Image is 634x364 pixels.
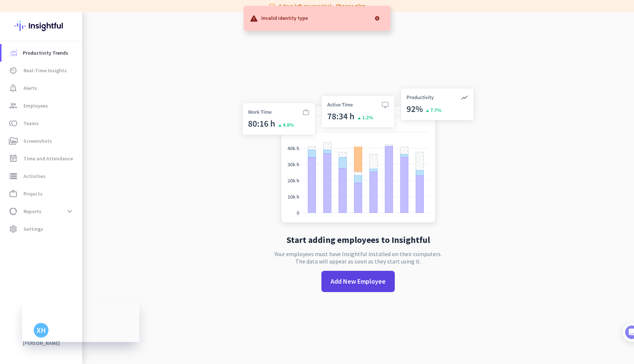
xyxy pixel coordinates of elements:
[9,225,18,233] i: settings
[1,114,82,132] a: tollTeams
[1,132,82,150] a: perm_mediaScreenshots
[269,2,276,10] i: label
[331,277,386,286] span: Add New Employee
[1,44,82,62] a: menu-itemProductivity Trends
[1,79,82,97] a: notification_importantAlerts
[23,48,68,57] span: Productivity Trends
[23,154,73,163] span: Time and Attendance
[237,84,480,230] img: no-search-results
[9,189,18,198] i: work_outline
[9,154,18,163] i: event_note
[1,185,82,203] a: work_outlineProjects
[9,207,18,216] i: data_usage
[23,207,41,216] span: Reports
[23,119,39,128] span: Teams
[23,136,52,145] span: Screenshots
[274,250,442,265] p: Your employees must have Insightful installed on their computers. The data will appear as soon as...
[1,220,82,238] a: settingsSettings
[1,97,82,114] a: groupEmployees
[23,189,43,198] span: Projects
[14,12,68,40] img: Insightful logo
[23,172,45,181] span: Activities
[23,84,37,92] span: Alerts
[22,300,139,342] iframe: Insightful Status
[9,66,18,75] i: av_timer
[1,150,82,167] a: event_noteTime and Attendance
[23,225,43,233] span: Settings
[287,236,430,244] h2: Start adding employees to Insightful
[1,62,82,79] a: av_timerReal-Time Insights
[9,119,18,128] i: toll
[321,271,395,292] button: Add New Employee
[9,84,18,92] i: notification_important
[10,50,17,56] img: menu-item
[9,101,18,110] i: group
[9,172,18,181] i: storage
[23,66,67,75] span: Real-Time Insights
[9,136,18,145] i: perm_media
[1,167,82,185] a: storageActivities
[336,2,365,10] a: Choose plan
[261,14,308,21] p: Invalid identity type
[23,101,48,110] span: Employees
[63,205,76,218] button: expand_more
[1,203,82,220] a: data_usageReportsexpand_more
